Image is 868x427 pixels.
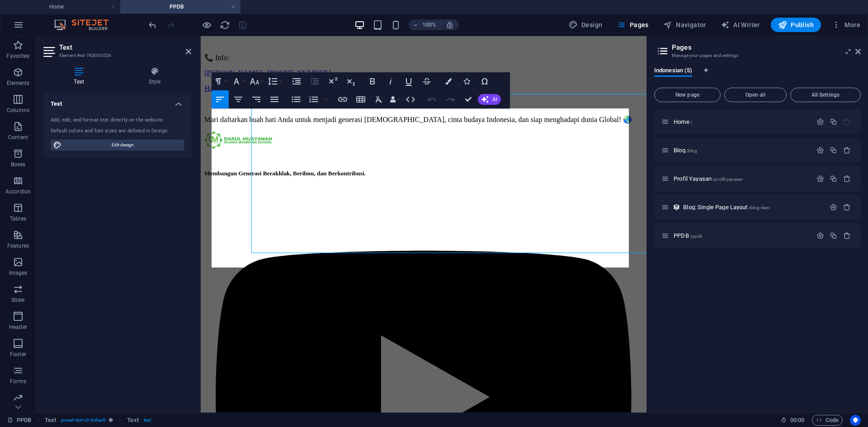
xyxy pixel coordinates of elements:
[64,140,181,150] span: Edit design
[409,19,441,30] button: 100%
[712,177,743,182] span: /profil-yayasan
[671,233,812,239] div: PPDB/ppdb
[654,88,721,102] button: New page
[43,67,118,86] h4: Text
[569,20,603,29] span: Design
[850,415,861,426] button: Usercentrics
[248,72,265,90] button: Font Size
[674,232,703,239] span: Click to open page
[51,127,184,135] div: Default colors and font sizes are defined in Design.
[749,205,770,210] span: /blog-item
[400,72,417,90] button: Underline (Ctrl+U)
[565,18,606,32] button: Design
[476,72,493,90] button: Special Characters
[147,20,158,30] i: Undo: Change text (Ctrl+Z)
[724,88,787,102] button: Open all
[45,415,56,426] span: Click to select. Double-click to edit
[230,72,247,90] button: Font Family
[832,20,860,29] span: More
[690,120,692,125] span: /
[402,90,419,108] button: HTML
[671,176,812,182] div: Profil Yayasan/profil-yayasan
[43,93,191,109] h4: Text
[672,43,861,52] h2: Pages
[7,80,30,87] p: Elements
[212,90,229,108] button: Align Left
[816,415,839,426] span: Code
[306,72,323,90] button: Decrease Indent
[478,94,501,105] button: AI
[51,117,184,124] div: Add, edit, and format text directly on the website.
[59,43,191,52] h2: Text
[10,378,26,385] p: Forms
[778,20,814,29] span: Publish
[828,18,864,32] button: More
[10,215,26,222] p: Tables
[674,147,697,154] span: Click to open page
[120,2,241,12] h4: PPDB
[127,415,138,426] span: Click to select. Double-click to edit
[843,232,851,239] div: Remove
[11,161,26,168] p: Boxes
[201,19,212,30] button: Click here to leave preview mode and continue editing
[212,72,229,90] button: Paragraph Format
[830,118,837,126] div: Duplicate
[7,242,29,249] p: Features
[674,175,743,182] span: Click to open page
[660,18,710,32] button: Navigator
[59,52,173,60] h3: Element #ed-783005026
[816,175,824,183] div: Settings
[324,72,341,90] button: Superscript
[797,417,798,423] span: :
[690,234,703,239] span: /ppdb
[10,351,26,358] p: Footer
[342,72,359,90] button: Subscript
[442,90,459,108] button: Redo (Ctrl+Shift+Z)
[728,92,783,98] span: Open all
[816,146,824,154] div: Settings
[305,90,322,108] button: Ordered List
[118,67,191,86] h4: Style
[8,134,28,141] p: Content
[654,65,692,78] span: Indonesian (5)
[717,18,764,32] button: AI Writer
[830,175,837,183] div: Duplicate
[219,19,230,30] button: reload
[446,21,454,29] i: On resize automatically adjust zoom level to fit chosen device.
[671,119,812,125] div: Home/
[843,118,851,126] div: The startpage cannot be deleted
[830,232,837,239] div: Duplicate
[492,97,497,102] span: AI
[680,204,825,210] div: Blog: Single Page Layout/blog-item
[790,415,804,426] span: 00 00
[843,175,851,183] div: Remove
[418,72,435,90] button: Strikethrough
[830,203,837,211] div: Settings
[220,20,230,30] i: Reload page
[422,19,437,30] h6: 100%
[654,67,861,84] div: Language Tabs
[388,90,401,108] button: Data Bindings
[674,118,692,125] span: Click to open page
[147,19,158,30] button: undo
[816,118,824,126] div: Settings
[9,269,28,277] p: Images
[52,19,120,30] img: Editor Logo
[6,52,29,60] p: Favorites
[288,90,305,108] button: Unordered List
[672,52,843,60] h3: Manage your pages and settings
[460,90,477,108] button: Confirm (Ctrl+⏎)
[812,415,843,426] button: Code
[352,90,369,108] button: Insert Table
[683,204,770,211] span: Click to open page
[458,72,475,90] button: Icons
[230,90,247,108] button: Align Center
[266,72,283,90] button: Line Height
[663,20,706,29] span: Navigator
[830,146,837,154] div: Duplicate
[794,92,857,98] span: All Settings
[816,232,824,239] div: Settings
[334,90,351,108] button: Insert Link
[771,18,821,32] button: Publish
[248,90,265,108] button: Align Right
